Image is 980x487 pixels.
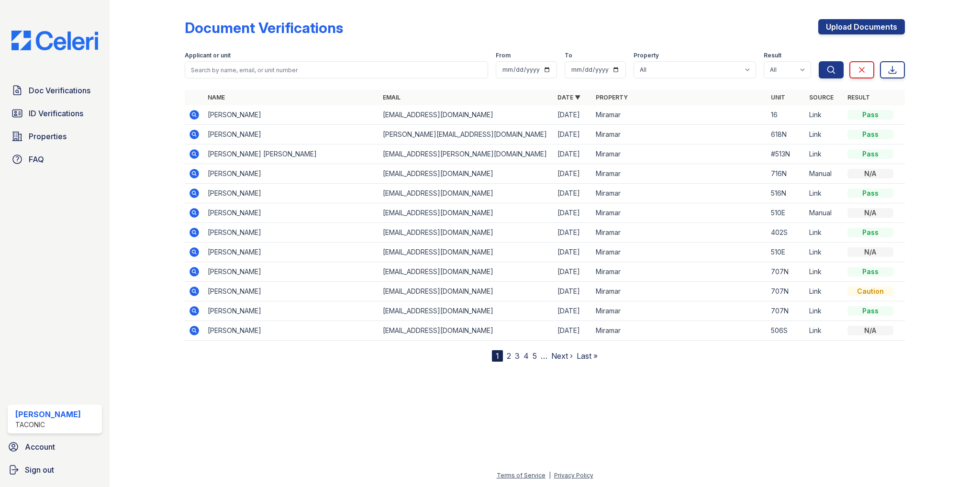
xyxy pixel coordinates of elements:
[492,350,503,362] div: 1
[204,262,379,282] td: [PERSON_NAME]
[554,243,592,262] td: [DATE]
[29,154,44,165] span: FAQ
[805,321,844,341] td: Link
[847,94,870,101] a: Result
[805,262,844,282] td: Link
[204,203,379,223] td: [PERSON_NAME]
[847,208,893,218] div: N/A
[767,321,805,341] td: 506S
[592,105,767,125] td: Miramar
[805,203,844,223] td: Manual
[767,301,805,321] td: 707N
[208,94,225,101] a: Name
[554,472,593,479] a: Privacy Policy
[847,267,893,277] div: Pass
[565,52,572,59] label: To
[379,262,554,282] td: [EMAIL_ADDRESS][DOMAIN_NAME]
[805,144,844,164] td: Link
[847,306,893,316] div: Pass
[554,164,592,184] td: [DATE]
[592,203,767,223] td: Miramar
[554,301,592,321] td: [DATE]
[204,223,379,243] td: [PERSON_NAME]
[204,125,379,144] td: [PERSON_NAME]
[549,472,551,479] div: |
[592,301,767,321] td: Miramar
[767,144,805,164] td: #513N
[379,125,554,144] td: [PERSON_NAME][EMAIL_ADDRESS][DOMAIN_NAME]
[507,351,511,361] a: 2
[554,144,592,164] td: [DATE]
[551,351,573,361] a: Next ›
[379,301,554,321] td: [EMAIL_ADDRESS][DOMAIN_NAME]
[204,301,379,321] td: [PERSON_NAME]
[805,164,844,184] td: Manual
[818,19,905,34] a: Upload Documents
[592,243,767,262] td: Miramar
[767,105,805,125] td: 16
[577,351,598,361] a: Last »
[8,81,102,100] a: Doc Verifications
[847,247,893,257] div: N/A
[379,203,554,223] td: [EMAIL_ADDRESS][DOMAIN_NAME]
[25,441,55,453] span: Account
[515,351,520,361] a: 3
[592,164,767,184] td: Miramar
[29,131,67,142] span: Properties
[541,350,547,362] span: …
[204,164,379,184] td: [PERSON_NAME]
[8,150,102,169] a: FAQ
[764,52,781,59] label: Result
[767,164,805,184] td: 716N
[592,321,767,341] td: Miramar
[847,110,893,120] div: Pass
[767,262,805,282] td: 707N
[554,282,592,301] td: [DATE]
[497,472,546,479] a: Terms of Service
[204,282,379,301] td: [PERSON_NAME]
[554,223,592,243] td: [DATE]
[554,203,592,223] td: [DATE]
[767,243,805,262] td: 510E
[554,184,592,203] td: [DATE]
[204,243,379,262] td: [PERSON_NAME]
[557,94,580,101] a: Date ▼
[847,188,893,198] div: Pass
[185,19,343,36] div: Document Verifications
[554,262,592,282] td: [DATE]
[847,149,893,159] div: Pass
[805,125,844,144] td: Link
[771,94,785,101] a: Unit
[379,243,554,262] td: [EMAIL_ADDRESS][DOMAIN_NAME]
[523,351,529,361] a: 4
[379,321,554,341] td: [EMAIL_ADDRESS][DOMAIN_NAME]
[592,282,767,301] td: Miramar
[847,326,893,335] div: N/A
[767,282,805,301] td: 707N
[634,52,659,59] label: Property
[204,321,379,341] td: [PERSON_NAME]
[767,223,805,243] td: 402S
[15,409,81,420] div: [PERSON_NAME]
[805,301,844,321] td: Link
[4,437,106,456] a: Account
[29,85,90,96] span: Doc Verifications
[379,223,554,243] td: [EMAIL_ADDRESS][DOMAIN_NAME]
[29,108,83,119] span: ID Verifications
[379,105,554,125] td: [EMAIL_ADDRESS][DOMAIN_NAME]
[25,464,54,476] span: Sign out
[15,420,81,430] div: Taconic
[4,31,106,50] img: CE_Logo_Blue-a8612792a0a2168367f1c8372b55b34899dd931a85d93a1a3d3e32e68fde9ad4.png
[533,351,537,361] a: 5
[767,203,805,223] td: 510E
[805,282,844,301] td: Link
[847,287,893,296] div: Caution
[847,169,893,178] div: N/A
[554,125,592,144] td: [DATE]
[379,184,554,203] td: [EMAIL_ADDRESS][DOMAIN_NAME]
[809,94,834,101] a: Source
[8,104,102,123] a: ID Verifications
[596,94,628,101] a: Property
[767,184,805,203] td: 516N
[592,125,767,144] td: Miramar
